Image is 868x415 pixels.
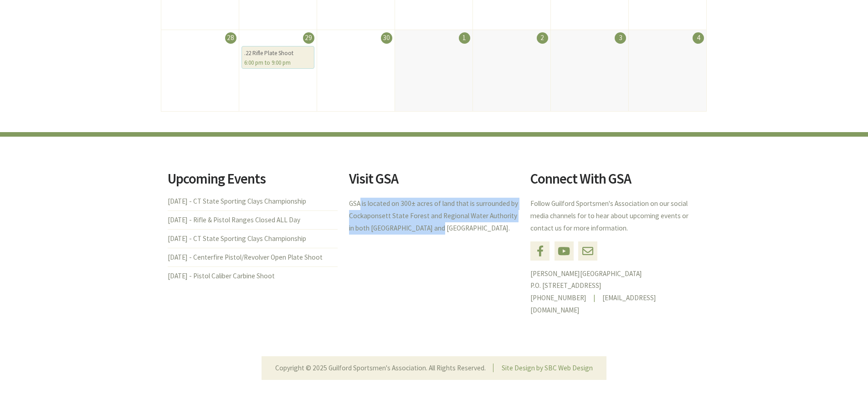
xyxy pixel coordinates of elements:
[168,248,338,266] li: [DATE] - Centerfire Pistol/Revolver Open Plate Shoot
[693,32,704,44] div: 4
[168,198,338,210] li: [DATE] - CT State Sporting Clays Championship
[168,266,338,285] li: [DATE] - Pistol Caliber Carbine Shoot
[168,229,338,248] li: [DATE] - CT State Sporting Clays Championship
[615,32,626,44] div: 3
[530,268,700,317] p: P.O. [STREET_ADDRESS]
[225,32,236,44] div: 28
[244,50,312,56] div: .22 Rifle Plate Shoot
[381,32,392,44] div: 30
[459,32,470,44] div: 1
[530,198,700,234] p: Follow Guilford Sportsmen's Association on our social media channels for to hear about upcoming e...
[502,364,593,372] a: Site Design by SBC Web Design
[303,32,314,44] div: 29
[530,293,586,302] a: [PHONE_NUMBER]
[530,172,700,186] h2: Connect With GSA
[349,172,519,186] h2: Visit GSA
[586,293,602,302] span: |
[275,364,493,372] li: Copyright © 2025 Guilford Sportsmen's Association. All Rights Reserved.
[168,210,338,229] li: [DATE] - Rifle & Pistol Ranges Closed ALL Day
[349,198,519,234] p: GSA is located on 300± acres of land that is surrounded by Cockaponsett State Forest and Regional...
[244,60,312,66] div: 6:00 pm to 9:00 pm
[168,172,338,186] h2: Upcoming Events
[537,32,548,44] div: 2
[530,269,642,278] a: [PERSON_NAME][GEOGRAPHIC_DATA]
